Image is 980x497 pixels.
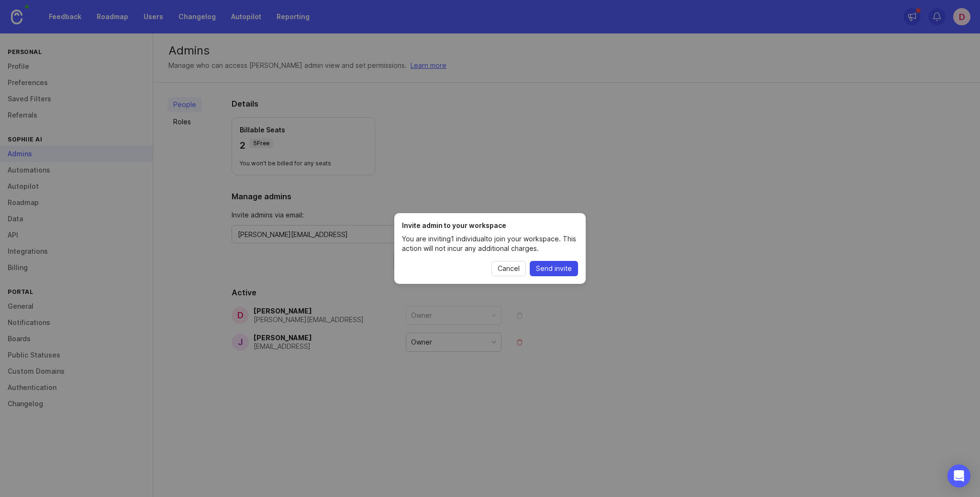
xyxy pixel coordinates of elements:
span: Send invite [536,264,572,273]
button: Send invite [530,261,578,276]
p: You are inviting 1 individual to join your workspace. This action will not incur any additional c... [402,234,578,253]
button: Cancel [491,261,526,276]
span: Cancel [498,264,520,273]
div: Open Intercom Messenger [947,465,970,487]
h1: Invite admin to your workspace [402,221,578,230]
